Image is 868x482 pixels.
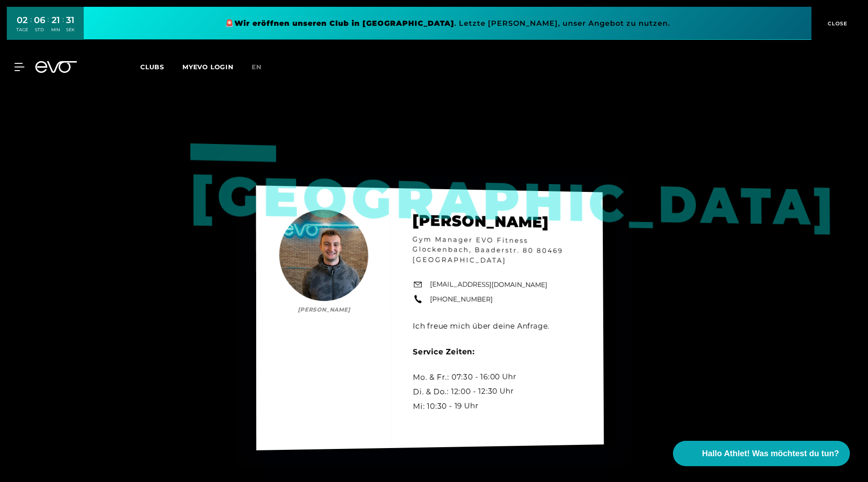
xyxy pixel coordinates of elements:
[48,14,49,38] div: :
[182,63,234,71] a: MYEVO LOGIN
[34,27,45,33] div: STD
[252,62,272,72] a: en
[16,14,28,27] div: 02
[430,279,547,290] a: [EMAIL_ADDRESS][DOMAIN_NAME]
[430,294,493,305] a: [PHONE_NUMBER]
[51,27,60,33] div: MIN
[140,63,164,71] span: Clubs
[702,448,839,460] span: Hallo Athlet! Was möchtest du tun?
[16,27,28,33] div: TAGE
[62,14,64,38] div: :
[252,63,262,71] span: en
[825,19,848,28] span: CLOSE
[66,27,75,33] div: SEK
[811,7,861,40] button: CLOSE
[673,441,850,466] button: Hallo Athlet! Was möchtest du tun?
[51,14,60,27] div: 21
[34,14,45,27] div: 06
[66,14,75,27] div: 31
[140,62,182,71] a: Clubs
[30,14,32,38] div: :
